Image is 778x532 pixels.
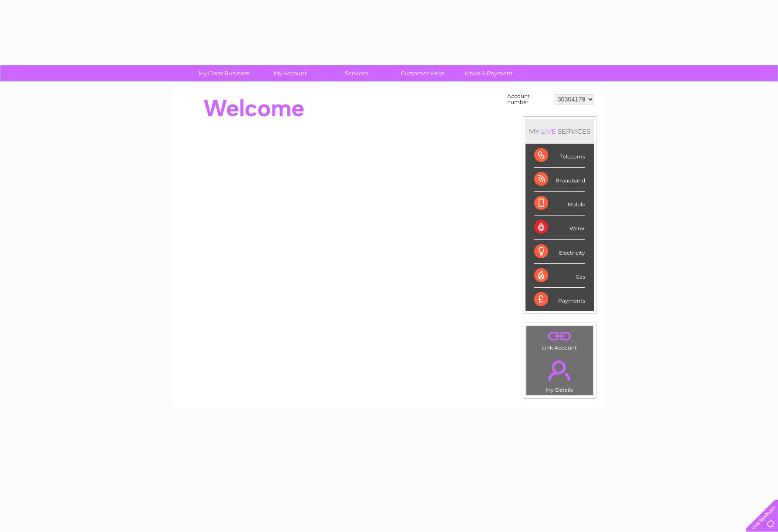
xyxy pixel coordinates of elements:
[505,91,552,108] td: Account number
[529,355,591,386] a: .
[534,168,585,192] div: Broadband
[188,65,260,81] a: My Clear Business
[534,264,585,288] div: Gas
[254,65,326,81] a: My Account
[453,65,525,81] a: Make A Payment
[529,328,591,343] a: .
[534,192,585,215] div: Mobile
[534,215,585,239] div: Water
[526,353,593,396] td: My Details
[534,144,585,168] div: Telecoms
[526,326,593,353] td: Link Account
[534,288,585,311] div: Payments
[320,65,392,81] a: Services
[525,119,594,144] div: MY SERVICES
[534,240,585,264] div: Electricity
[387,65,458,81] a: Customer Help
[539,127,558,135] div: LIVE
